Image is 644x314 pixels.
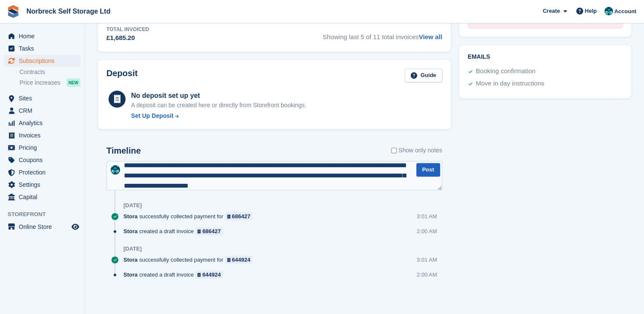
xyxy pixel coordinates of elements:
[419,33,442,40] a: View all
[4,105,80,117] a: menu
[123,227,227,235] div: created a draft invoice
[4,179,80,191] a: menu
[468,54,623,60] h2: Emails
[106,26,149,33] div: Total Invoiced
[123,271,137,279] span: Stora
[123,202,142,209] div: [DATE]
[123,256,137,264] span: Stora
[20,68,80,76] a: Contracts
[106,33,149,43] div: £1,685.20
[19,154,70,166] span: Coupons
[4,191,80,203] a: menu
[225,256,253,264] a: 644924
[23,4,114,18] a: Norbreck Self Storage Ltd
[19,30,70,42] span: Home
[19,92,70,104] span: Sites
[131,101,306,110] p: A deposit can be created here or directly from Storefront bookings.
[123,212,137,220] span: Stora
[123,271,227,279] div: created a draft invoice
[195,271,223,279] a: 644924
[417,227,437,235] div: 2:00 AM
[202,227,220,235] div: 686427
[614,7,636,16] span: Account
[19,55,70,67] span: Subscriptions
[70,222,80,232] a: Preview store
[417,256,437,264] div: 3:01 AM
[391,146,442,155] label: Show only notes
[405,69,442,83] a: Guide
[585,7,597,15] span: Help
[106,69,137,83] h2: Deposit
[123,245,142,252] div: [DATE]
[131,111,306,120] a: Set Up Deposit
[4,117,80,129] a: menu
[111,165,120,174] img: Sally King
[4,129,80,141] a: menu
[20,79,60,87] span: Price increases
[4,166,80,178] a: menu
[4,154,80,166] a: menu
[202,271,220,279] div: 644924
[476,66,535,77] div: Booking confirmation
[4,55,80,67] a: menu
[8,210,85,219] span: Storefront
[195,227,223,235] a: 686427
[604,7,613,15] img: Sally King
[232,212,250,220] div: 686427
[19,43,70,54] span: Tasks
[19,179,70,191] span: Settings
[19,166,70,178] span: Protection
[19,142,70,154] span: Pricing
[323,26,442,43] span: Showing last 5 of 11 total invoices
[416,163,440,177] button: Post
[19,117,70,129] span: Analytics
[123,227,137,235] span: Stora
[4,142,80,154] a: menu
[123,256,257,264] div: successfully collected payment for
[7,5,20,18] img: stora-icon-8386f47178a22dfd0bd8f6a31ec36ba5ce8667c1dd55bd0f319d3a0aa187defe.svg
[417,212,437,220] div: 3:01 AM
[20,78,80,87] a: Price increases NEW
[4,43,80,54] a: menu
[19,191,70,203] span: Capital
[232,256,250,264] div: 644924
[476,79,544,89] div: Move in day instructions
[19,105,70,117] span: CRM
[4,30,80,42] a: menu
[4,221,80,233] a: menu
[19,129,70,141] span: Invoices
[123,212,257,220] div: successfully collected payment for
[131,111,174,120] div: Set Up Deposit
[391,146,397,155] input: Show only notes
[543,7,560,15] span: Create
[225,212,253,220] a: 686427
[106,146,141,156] h2: Timeline
[131,91,306,101] div: No deposit set up yet
[66,78,80,87] div: NEW
[417,271,437,279] div: 2:00 AM
[4,92,80,104] a: menu
[19,221,70,233] span: Online Store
